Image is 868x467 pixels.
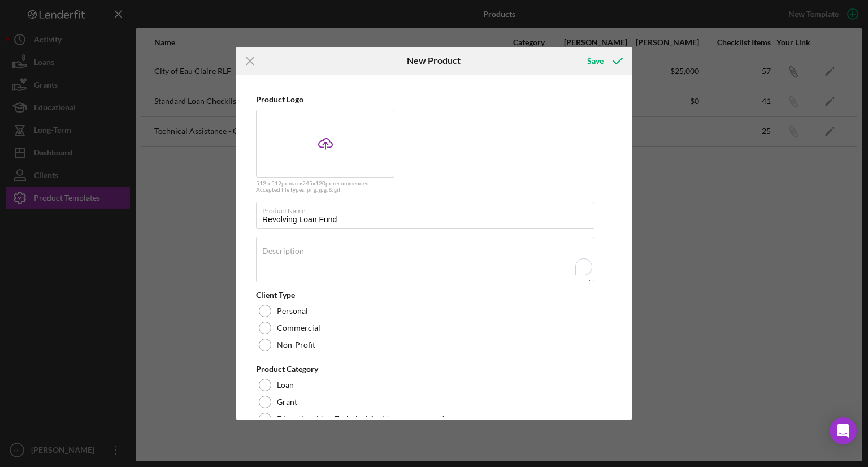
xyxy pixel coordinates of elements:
[256,291,595,300] div: Client Type
[277,323,320,332] label: Commercial
[277,340,315,349] label: Non-Profit
[830,417,857,444] div: Open Intercom Messenger
[256,187,595,193] div: Accepted file types: png, jpg, & gif
[262,202,594,215] label: Product Name
[256,237,594,282] textarea: To enrich screen reader interactions, please activate Accessibility in Grammarly extension settings
[277,380,294,390] label: Loan
[277,397,297,407] label: Grant
[262,247,304,256] label: Description
[256,94,303,104] label: Product Logo
[277,414,445,423] label: Educational (ex: Technical Assistance programs)
[576,50,632,72] button: Save
[407,55,461,66] h6: New Product
[277,306,308,315] label: Personal
[587,50,604,72] div: Save
[256,180,595,187] div: 512 x 512px max • 245 x 120 px recommended
[256,365,595,374] div: Product Category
